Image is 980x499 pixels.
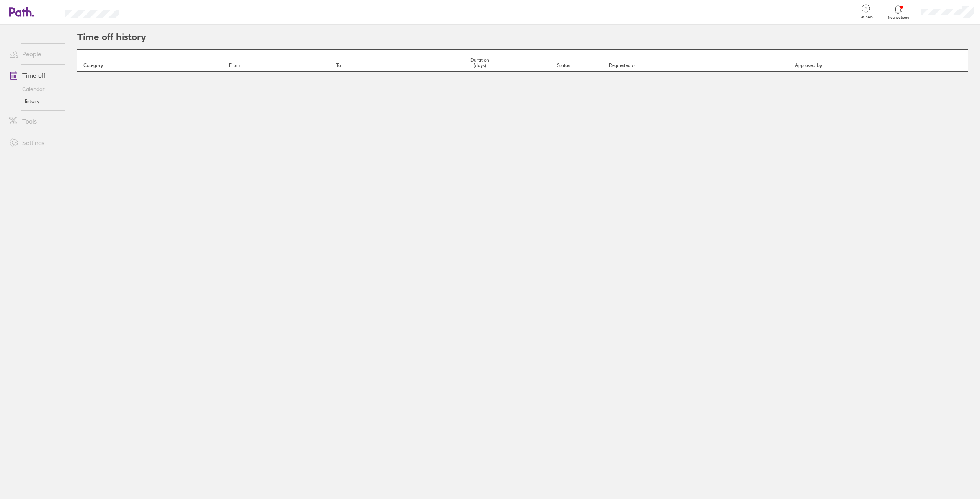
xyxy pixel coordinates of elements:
[3,135,65,150] a: Settings
[77,25,146,49] h2: Time off history
[551,50,603,72] th: Status
[330,50,409,72] th: To
[3,83,65,95] a: Calendar
[886,15,911,20] span: Notifications
[853,15,878,20] span: Get help
[77,50,223,72] th: Category
[3,95,65,107] a: History
[603,50,789,72] th: Requested on
[409,50,551,72] th: Duration (days)
[3,114,65,129] a: Tools
[886,4,911,20] a: Notifications
[789,50,968,72] th: Approved by
[3,46,65,62] a: People
[3,68,65,83] a: Time off
[223,50,330,72] th: From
